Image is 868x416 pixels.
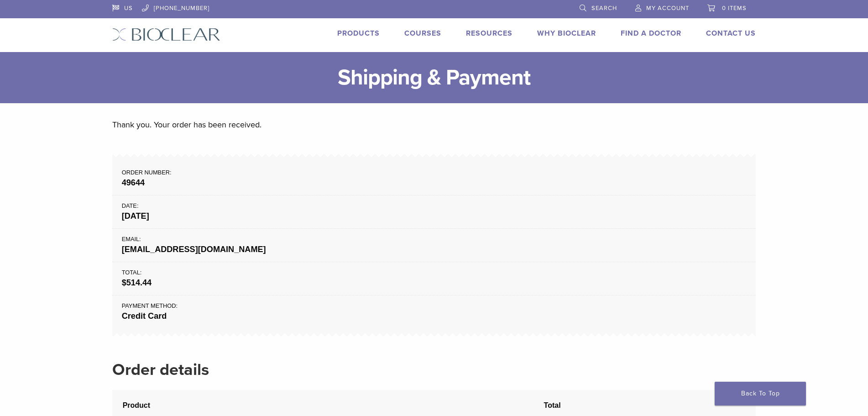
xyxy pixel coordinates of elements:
[112,295,756,332] li: Payment method:
[112,359,756,381] h2: Order details
[715,382,806,405] a: Back To Top
[122,278,152,287] bdi: 514.44
[466,29,512,38] a: Resources
[112,229,756,262] li: Email:
[722,5,747,12] span: 0 items
[122,243,747,256] strong: [EMAIL_ADDRESS][DOMAIN_NAME]
[112,262,756,295] li: Total:
[122,177,747,189] strong: 49644
[591,5,617,12] span: Search
[122,210,747,222] strong: [DATE]
[112,195,756,229] li: Date:
[112,28,220,41] img: Bioclear
[112,158,756,195] li: Order number:
[112,118,756,132] p: Thank you. Your order has been received.
[122,278,126,287] span: $
[646,5,689,12] span: My Account
[706,29,756,38] a: Contact Us
[404,29,441,38] a: Courses
[337,29,380,38] a: Products
[621,29,681,38] a: Find A Doctor
[122,310,747,322] strong: Credit Card
[537,29,596,38] a: Why Bioclear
